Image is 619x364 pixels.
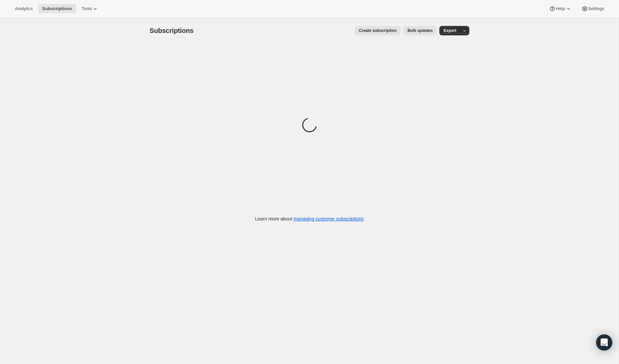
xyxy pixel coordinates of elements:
[588,6,604,11] span: Settings
[556,6,565,11] span: Help
[255,215,364,222] p: Learn more about
[439,26,460,35] button: Export
[359,28,397,33] span: Create subscription
[443,28,456,33] span: Export
[577,4,608,13] button: Settings
[81,6,92,11] span: Tools
[293,216,364,221] a: managing customer subscriptions
[545,4,576,13] button: Help
[11,4,37,13] button: Analytics
[15,6,33,11] span: Analytics
[150,27,194,34] span: Subscriptions
[38,4,76,13] button: Subscriptions
[403,26,437,35] button: Bulk updates
[407,28,433,33] span: Bulk updates
[596,334,612,351] div: Open Intercom Messenger
[355,26,401,35] button: Create subscription
[77,4,103,13] button: Tools
[42,6,72,11] span: Subscriptions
